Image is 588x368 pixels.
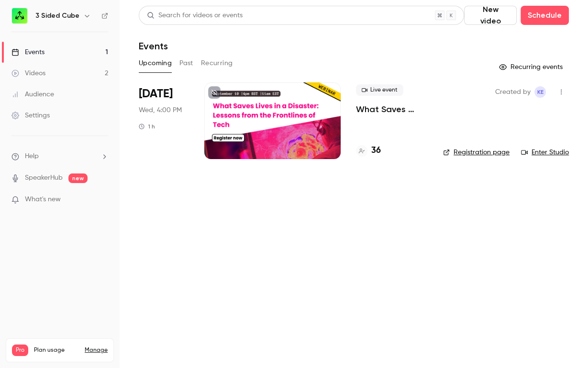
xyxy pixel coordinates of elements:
div: Settings [11,111,50,120]
span: KE [537,86,544,98]
h6: 3 Sided Cube [35,11,79,21]
div: Audience [11,90,54,99]
span: Wed, 4:00 PM [139,105,182,115]
span: Pro [12,345,28,356]
span: Live event [356,84,403,96]
iframe: Noticeable Trigger [97,195,108,204]
span: Plan usage [34,346,79,354]
li: help-dropdown-opener [11,151,108,161]
span: What's new [25,195,61,205]
div: 1 h [139,123,155,130]
button: Past [179,56,193,71]
button: Recurring events [495,59,569,75]
div: Videos [11,69,45,78]
a: 36 [356,144,381,157]
a: What Saves Lives in a Disaster: Lessons from the Frontlines of Tech [356,103,428,115]
button: New video [464,6,517,25]
img: 3 Sided Cube [12,8,27,23]
div: Search for videos or events [147,11,243,21]
button: Recurring [201,56,233,71]
a: SpeakerHub [25,173,63,183]
div: Sep 10 Wed, 4:00 PM (Europe/London) [139,82,189,159]
div: Events [11,47,44,57]
a: Manage [85,346,108,354]
span: new [68,173,88,183]
span: Created by [495,86,531,98]
h1: Events [139,40,168,52]
a: Registration page [443,148,510,157]
span: [DATE] [139,86,173,102]
a: Enter Studio [521,148,569,157]
button: Upcoming [139,56,172,71]
span: Krystal Ellison [534,86,546,98]
span: Help [25,151,39,161]
h4: 36 [371,144,381,157]
button: Schedule [521,6,569,25]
